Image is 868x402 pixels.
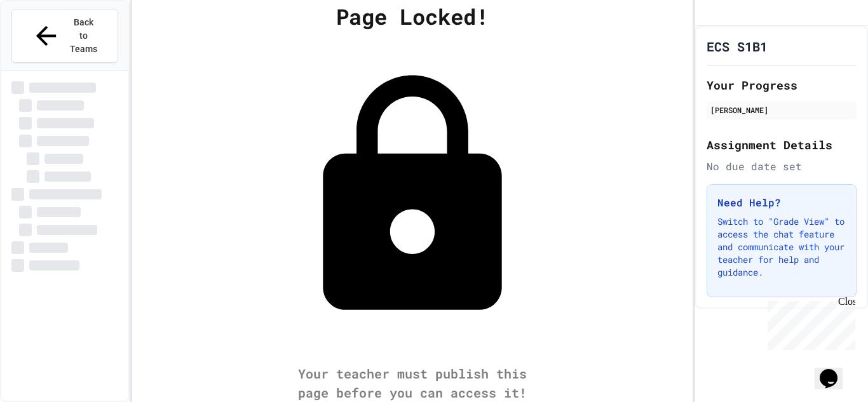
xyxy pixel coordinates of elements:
[710,104,853,116] div: [PERSON_NAME]
[707,76,857,94] h2: Your Progress
[69,16,98,56] span: Back to Teams
[707,136,857,154] h2: Assignment Details
[707,37,768,55] h1: ECS S1B1
[285,364,539,402] div: Your teacher must publish this page before you can access it!
[815,351,855,389] iframe: chat widget
[763,296,855,350] iframe: chat widget
[717,195,846,210] h3: Need Help?
[717,215,846,279] p: Switch to "Grade View" to access the chat feature and communicate with your teacher for help and ...
[5,5,88,81] div: Chat with us now!Close
[707,159,857,174] div: No due date set
[11,9,118,63] button: Back to Teams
